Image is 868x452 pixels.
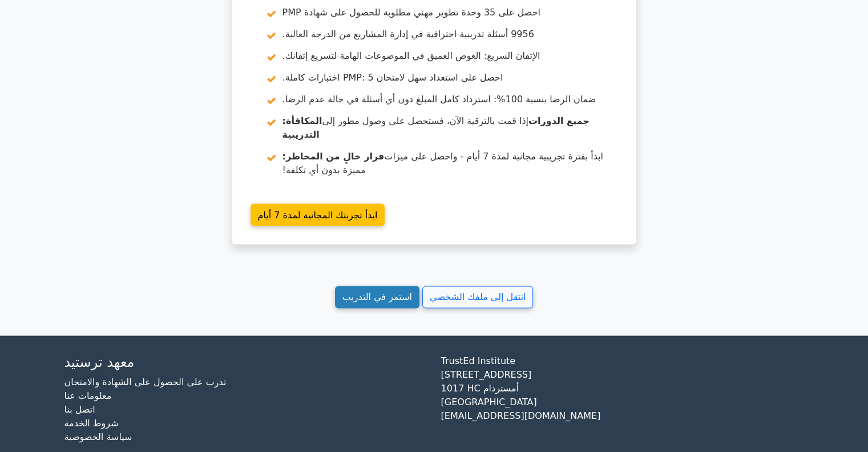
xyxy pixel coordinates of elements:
font: [EMAIL_ADDRESS][DOMAIN_NAME] [441,410,601,421]
a: تدرب على الحصول على الشهادة والامتحان [64,376,227,387]
a: معلومات عنا [64,390,112,401]
a: اتصل بنا [64,403,95,414]
a: ابدأ تجربتك المجانية لمدة 7 أيام [251,203,385,226]
font: 1017 HC أمستردام [441,382,519,393]
a: انتقل إلى ملفك الشخصي [422,286,533,308]
font: استمر في التدريب [342,291,412,302]
a: سياسة الخصوصية [64,431,132,442]
font: انتقل إلى ملفك الشخصي [430,291,526,302]
font: [GEOGRAPHIC_DATA] [441,396,537,407]
a: شروط الخدمة [64,417,119,428]
font: معهد ترستيد [64,354,135,370]
font: TrustEd Institute [441,355,516,366]
font: [STREET_ADDRESS] [441,369,532,379]
a: استمر في التدريب [335,286,419,308]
